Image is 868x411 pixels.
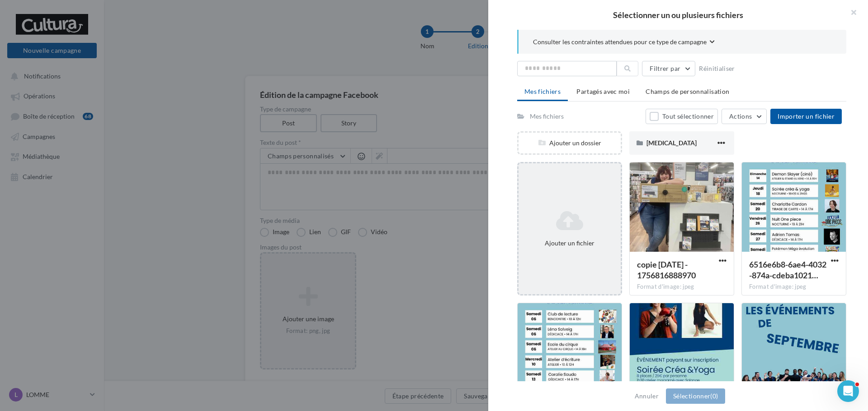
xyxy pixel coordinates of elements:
[522,239,617,248] div: Ajouter un fichier
[837,380,859,402] iframe: Intercom live chat
[631,391,662,402] button: Annuler
[524,88,561,95] span: Mes fichiers
[576,88,630,95] span: Partagés avec moi
[530,112,564,121] div: Mes fichiers
[666,388,725,404] button: Sélectionner(0)
[533,37,715,48] button: Consulter les contraintes attendues pour ce type de campagne
[749,259,826,280] span: 6516e6b8-6ae4-4032-874a-cdeba10214e3
[749,283,839,291] div: Format d'image: jpeg
[637,259,696,280] span: copie 02-09-2025 - 1756816888970
[646,88,729,95] span: Champs de personnalisation
[533,37,707,46] span: Consulter les contraintes attendues pour ce type de campagne
[646,139,697,147] span: [MEDICAL_DATA]
[695,63,739,74] button: Réinitialiser
[642,61,695,76] button: Filtrer par
[778,112,835,120] span: Importer un fichier
[722,109,767,124] button: Actions
[637,283,726,291] div: Format d'image: jpeg
[770,109,842,124] button: Importer un fichier
[646,109,718,124] button: Tout sélectionner
[729,112,752,120] span: Actions
[710,392,718,400] span: (0)
[503,11,854,19] h2: Sélectionner un ou plusieurs fichiers
[519,139,621,148] div: Ajouter un dossier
